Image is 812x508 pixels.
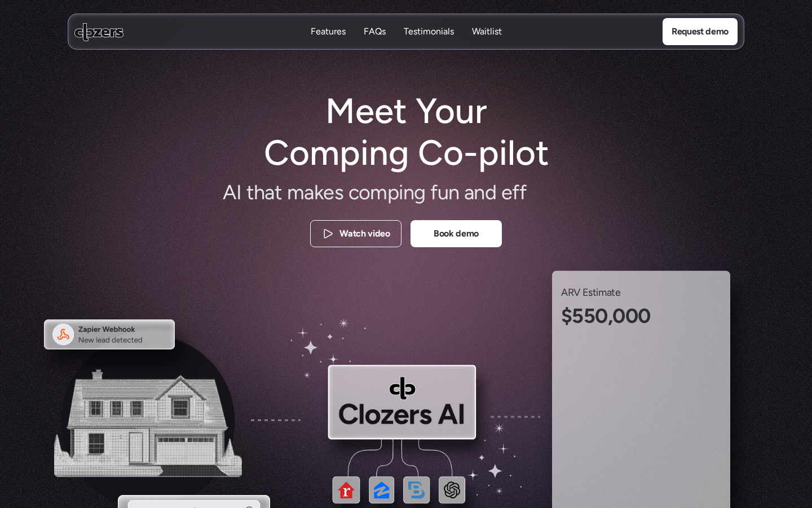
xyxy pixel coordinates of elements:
[678,424,680,439] span: j
[501,179,512,207] span: e
[571,424,574,439] span: t
[666,410,669,425] span: r
[613,396,615,410] span: l
[704,396,707,410] span: r
[598,396,603,410] span: d
[617,367,621,382] span: k
[688,439,693,454] span: 3
[631,367,638,382] span: w
[264,179,274,207] span: a
[685,410,690,425] span: 6
[588,352,593,367] span: u
[598,439,603,454] span: h
[624,352,629,367] span: h
[668,424,673,439] span: u
[438,179,448,207] span: u
[679,439,683,454] span: 1
[699,352,701,367] span: i
[626,396,628,410] span: l
[681,396,684,410] span: f
[387,179,399,207] span: p
[472,25,502,38] a: WaitlistWaitlist
[434,226,479,241] p: Book demo
[684,352,689,367] span: b
[605,396,609,410] span: s
[472,25,502,38] p: Waitlist
[623,410,628,425] span: E
[638,424,641,439] span: i
[571,338,573,353] span: i
[645,396,650,410] span: 9
[404,25,454,38] p: Testimonials
[566,367,571,382] span: n
[638,367,643,382] span: h
[701,352,704,367] span: t
[567,454,572,468] span: u
[275,179,282,207] span: t
[609,396,614,410] span: a
[666,338,670,353] span: s
[589,439,591,454] span: .
[642,424,647,439] span: e
[571,367,574,382] span: t
[651,338,656,353] span: u
[606,382,610,396] span: k
[561,454,567,468] span: A
[593,396,598,410] span: e
[698,396,704,410] span: D
[615,439,620,454] span: o
[585,382,588,396] span: l
[683,338,688,353] span: y
[658,367,663,382] span: p
[663,396,668,410] span: E
[641,392,707,402] a: 1949 E Oxford Dr
[680,410,685,425] span: $
[576,179,585,207] span: s
[677,382,682,396] span: e
[611,410,616,425] span: 3
[561,338,566,353] span: T
[689,352,694,367] span: u
[304,179,314,207] span: a
[607,424,612,439] span: o
[617,338,619,353] span: i
[254,179,264,207] span: h
[586,338,592,353] span: o
[611,352,619,367] span: w
[679,338,681,353] span: l
[656,396,661,410] span: 9
[616,424,619,439] span: l
[668,382,672,396] span: -
[641,410,644,425] span: r
[651,352,654,367] span: r
[583,352,588,367] span: o
[663,382,668,396] span: d
[628,382,633,396] span: e
[663,367,668,382] span: o
[656,410,658,425] span: l
[691,396,696,410] span: d
[364,25,386,38] p: FAQs
[674,382,677,396] span: i
[611,424,616,439] span: o
[623,338,626,353] span: s
[623,382,628,396] span: R
[575,410,580,425] span: 5
[561,382,566,396] span: b
[674,367,678,382] span: s
[348,179,359,207] span: c
[659,424,662,439] span: r
[287,179,304,207] span: m
[485,179,496,207] span: d
[706,352,710,367] span: s
[581,396,586,410] span: d
[561,367,566,382] span: e
[628,338,633,353] span: o
[574,367,579,382] span: e
[709,396,713,410] span: a
[604,338,607,353] span: t
[582,454,585,468] span: r
[643,367,648,382] span: e
[561,410,566,425] span: $
[579,338,584,353] span: p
